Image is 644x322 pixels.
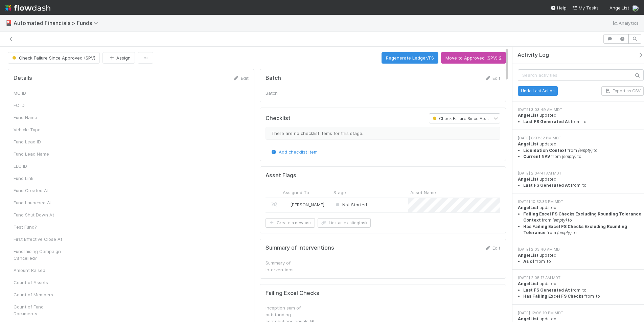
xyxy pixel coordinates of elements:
[484,245,500,251] a: Edit
[14,248,64,261] div: Fundraising Campaign Cancelled?
[102,52,135,64] button: Assign
[233,75,249,81] a: Edit
[523,211,641,223] strong: Failing Excel FS Checks Excluding Rounding Tolerance Context
[266,90,316,96] div: Batch
[518,107,644,113] div: [DATE] 3:03:49 AM MDT
[523,287,644,293] li: from to
[523,224,644,236] li: from to
[523,148,567,153] strong: Liquidation Context
[266,218,315,228] button: Create a newtask
[523,154,644,160] li: from to
[266,245,334,251] h5: Summary of Interventions
[14,303,64,317] div: Count of Fund Documents
[518,170,644,176] div: [DATE] 2:04:41 AM MDT
[523,259,534,264] strong: As of
[518,205,644,236] div: updated:
[8,52,100,64] button: Check Failure Since Approved (SPV)
[523,293,644,299] li: from to
[523,224,627,235] strong: Has Failing Excel FS Checks Excluding Rounding Tolerance
[14,175,64,182] div: Fund Link
[518,205,538,210] strong: AngelList
[518,252,644,265] div: updated:
[290,202,324,207] span: [PERSON_NAME]
[14,75,32,82] h5: Details
[283,189,309,196] span: Assigned To
[518,141,538,146] strong: AngelList
[518,113,538,118] strong: AngelList
[518,176,644,189] div: updated:
[552,217,567,223] em: (empty)
[518,275,644,281] div: [DATE] 2:05:17 AM MDT
[14,236,64,243] div: First Effective Close At
[14,163,64,169] div: LLC ID
[284,202,289,207] img: avatar_cd4e5e5e-3003-49e5-bc76-fd776f359de9.png
[14,20,101,26] span: Automated Financials > Funds
[14,279,64,286] div: Count of Assets
[523,258,644,264] li: from to
[518,177,538,182] strong: AngelList
[572,4,599,11] a: My Tasks
[333,189,346,196] span: Stage
[523,119,644,125] li: from to
[518,112,644,125] div: updated:
[14,224,64,230] div: Test Fund?
[523,287,570,293] strong: Last FS Generated At
[14,291,64,298] div: Count of Members
[266,172,296,179] h5: Asset Flags
[518,141,644,160] div: updated:
[523,147,644,154] li: from to
[578,148,593,153] em: (empty)
[518,281,644,299] div: updated:
[14,126,64,133] div: Vehicle Type
[14,138,64,145] div: Fund Lead ID
[14,114,64,121] div: Fund Name
[14,102,64,109] div: FC ID
[14,267,64,274] div: Amount Raised
[523,211,644,224] li: from to
[5,2,50,14] img: logo-inverted-e16ddd16eac7371096b0.svg
[518,86,558,96] button: Undo Last Action
[562,154,576,159] em: (empty)
[14,90,64,96] div: MC ID
[518,69,644,81] input: Search activities...
[11,55,95,61] span: Check Failure Since Approved (SPV)
[266,127,501,140] div: There are no checklist items for this stage.
[523,154,550,159] strong: Current NAV
[318,218,371,228] button: Link an existingtask
[518,253,538,258] strong: AngelList
[517,52,549,59] span: Activity Log
[484,75,500,81] a: Edit
[518,310,644,316] div: [DATE] 12:06:19 PM MDT
[632,5,639,11] img: avatar_5ff1a016-d0ce-496a-bfbe-ad3802c4d8a0.png
[609,5,629,10] span: AngelList
[572,5,599,10] span: My Tasks
[266,75,281,82] h5: Batch
[266,290,319,297] h5: Failing Excel Checks
[550,4,567,11] div: Help
[431,116,512,121] span: Check Failure Since Approved (SPV)
[410,189,436,196] span: Asset Name
[518,199,644,205] div: [DATE] 10:32:33 PM MDT
[283,201,324,208] div: [PERSON_NAME]
[523,183,570,188] strong: Last FS Generated At
[518,247,644,252] div: [DATE] 2:03:40 AM MDT
[14,211,64,218] div: Fund Shut Down At
[5,20,12,26] span: 🎴
[14,151,64,157] div: Fund Lead Name
[518,281,538,286] strong: AngelList
[518,316,538,321] strong: AngelList
[266,259,316,273] div: Summary of Interventions
[523,182,644,188] li: from to
[14,187,64,194] div: Fund Created At
[266,115,291,122] h5: Checklist
[518,135,644,141] div: [DATE] 6:37:32 PM MDT
[334,202,367,207] span: Not Started
[523,119,570,124] strong: Last FS Generated At
[334,201,367,208] div: Not Started
[601,86,644,96] button: Export as CSV
[557,230,572,235] em: (empty)
[441,52,506,64] button: Move to Approved (SPV) 2
[382,52,438,64] button: Regenerate Ledger/FS
[14,199,64,206] div: Fund Launched At
[523,294,583,299] strong: Has Failing Excel FS Checks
